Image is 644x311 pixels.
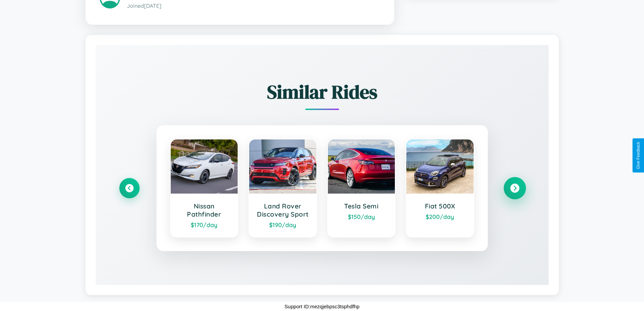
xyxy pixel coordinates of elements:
a: Fiat 500X$200/day [406,139,474,238]
div: $ 190 /day [256,221,310,228]
a: Tesla Semi$150/day [327,139,396,238]
div: $ 170 /day [177,221,231,228]
h3: Fiat 500X [413,202,467,210]
a: Nissan Pathfinder$170/day [170,139,239,238]
h3: Land Rover Discovery Sport [256,202,310,218]
div: $ 200 /day [413,213,467,220]
h2: Similar Rides [119,79,525,105]
p: Joined [DATE] [127,1,380,11]
a: Land Rover Discovery Sport$190/day [248,139,317,238]
h3: Nissan Pathfinder [177,202,231,218]
div: Give Feedback [636,142,641,169]
p: Support ID: mezqjebpsc3tsphdfhp [285,302,360,311]
div: $ 150 /day [335,213,388,220]
h3: Tesla Semi [335,202,388,210]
